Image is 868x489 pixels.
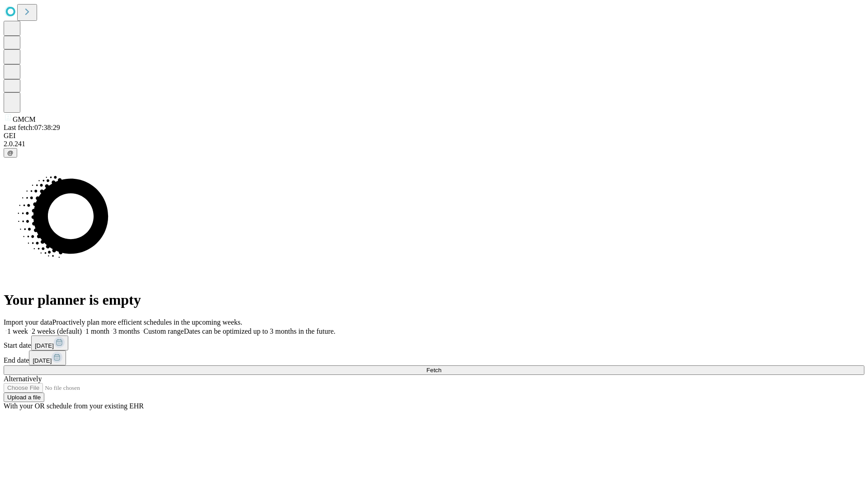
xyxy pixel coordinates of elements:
[29,350,66,365] button: [DATE]
[4,375,42,383] span: Alternatively
[426,367,441,374] span: Fetch
[35,342,54,349] span: [DATE]
[184,327,335,335] span: Dates can be optimized up to 3 months in the future.
[4,318,52,326] span: Import your data
[4,402,144,410] span: With your OR schedule from your existing EHR
[7,327,28,335] span: 1 week
[4,365,864,375] button: Fetch
[143,327,184,335] span: Custom range
[4,132,864,140] div: GEI
[33,357,52,364] span: [DATE]
[4,350,864,365] div: End date
[4,336,864,350] div: Start date
[13,115,36,123] span: GMCM
[4,124,60,131] span: Last fetch: 07:38:29
[31,336,68,350] button: [DATE]
[4,140,864,148] div: 2.0.241
[4,393,44,402] button: Upload a file
[7,149,14,156] span: @
[113,327,140,335] span: 3 months
[4,148,17,158] button: @
[4,292,864,308] h1: Your planner is empty
[32,327,82,335] span: 2 weeks (default)
[52,318,242,326] span: Proactively plan more efficient schedules in the upcoming weeks.
[85,327,109,335] span: 1 month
